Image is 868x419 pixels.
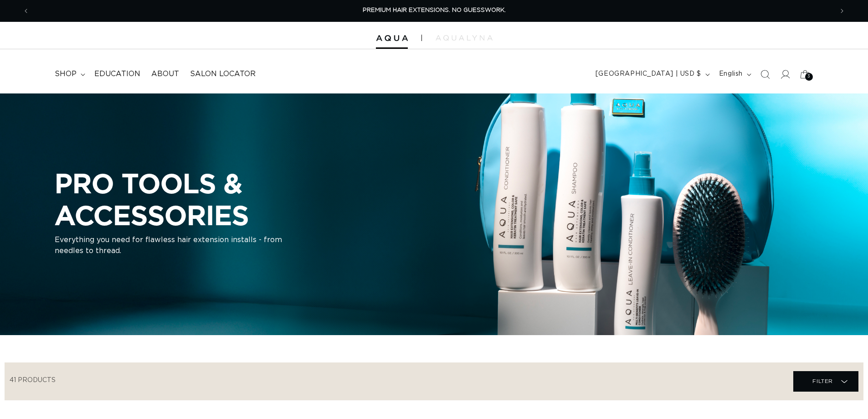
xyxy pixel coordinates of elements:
[16,2,36,20] button: Previous announcement
[10,377,56,383] span: 41 products
[89,64,146,84] a: Education
[719,69,743,79] span: English
[185,64,261,84] a: Salon Locator
[807,73,811,81] span: 3
[832,2,852,20] button: Next announcement
[812,372,833,390] span: Filter
[363,7,506,13] span: PREMIUM HAIR EXTENSIONS. NO GUESSWORK.
[596,69,701,79] span: [GEOGRAPHIC_DATA] | USD $
[55,167,401,231] h2: PRO TOOLS & ACCESSORIES
[755,64,775,84] summary: Search
[436,35,493,41] img: aqualyna.com
[590,66,714,83] button: [GEOGRAPHIC_DATA] | USD $
[714,66,755,83] button: English
[151,69,179,79] span: About
[49,64,89,84] summary: shop
[793,371,858,392] summary: Filter
[94,69,140,79] span: Education
[190,69,256,79] span: Salon Locator
[146,64,185,84] a: About
[376,35,408,41] img: Aqua Hair Extensions
[55,69,77,79] span: shop
[55,235,282,257] p: Everything you need for flawless hair extension installs - from needles to thread.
